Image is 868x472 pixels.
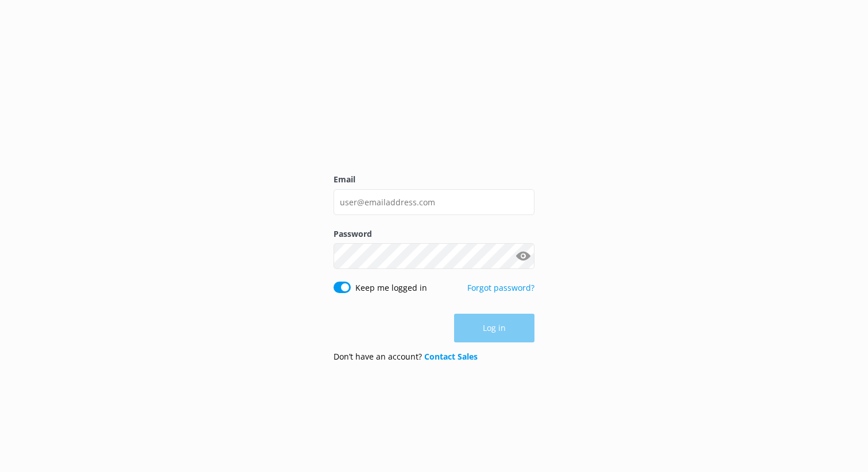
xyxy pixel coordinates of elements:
p: Don’t have an account? [334,350,478,363]
button: Show password [511,245,534,268]
a: Forgot password? [467,282,534,293]
label: Email [334,173,534,186]
a: Contact Sales [424,351,478,362]
label: Keep me logged in [355,282,427,294]
label: Password [334,228,534,240]
input: user@emailaddress.com [334,189,534,215]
